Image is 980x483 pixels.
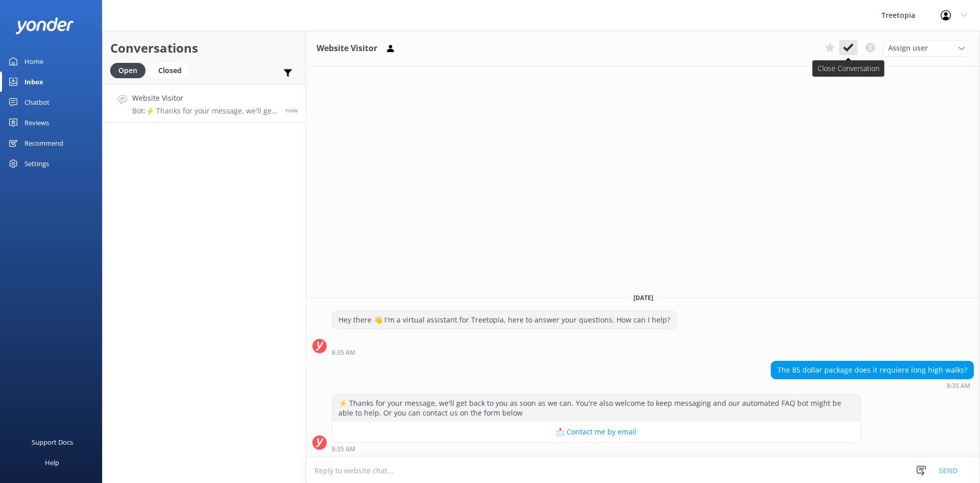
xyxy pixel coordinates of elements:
div: Inbox [24,72,43,92]
div: ⚡ Thanks for your message, we'll get back to you as soon as we can. You're also welcome to keep m... [332,395,861,422]
span: [DATE] [627,293,659,302]
div: Hey there 👋 I'm a virtual assistant for Treetopia, here to answer your questions. How can I help? [332,311,676,329]
h3: Website Visitor [316,42,377,55]
div: Assign User [883,40,970,56]
img: yonder-white-logo.png [15,17,74,34]
div: Closed [151,63,189,78]
a: Open [110,64,151,76]
span: Assign user [888,42,928,54]
div: The 85 dollar package does it requiere long high walks? [771,361,973,379]
strong: 8:35 AM [332,350,355,356]
div: Sep 23 2025 08:35am (UTC -06:00) America/Mexico_City [771,382,974,389]
div: Sep 23 2025 08:35am (UTC -06:00) America/Mexico_City [332,445,861,452]
a: Website VisitorBot:⚡ Thanks for your message, we'll get back to you as soon as we can. You're als... [103,84,306,123]
div: Recommend [24,133,63,153]
div: Home [24,51,43,72]
div: Settings [24,153,49,174]
h2: Conversations [110,38,298,58]
p: Bot: ⚡ Thanks for your message, we'll get back to you as soon as we can. You're also welcome to k... [132,106,278,116]
div: Help [45,452,59,473]
span: Sep 23 2025 08:35am (UTC -06:00) America/Mexico_City [285,106,298,114]
div: Reviews [24,112,49,133]
div: Sep 23 2025 08:35am (UTC -06:00) America/Mexico_City [332,349,677,356]
div: Open [110,63,145,78]
h4: Website Visitor [132,93,278,104]
strong: 8:35 AM [332,446,355,452]
a: Closed [151,64,194,76]
div: Support Docs [32,432,73,452]
div: Chatbot [24,92,50,112]
button: 📩 Contact me by email [332,422,861,442]
strong: 8:35 AM [947,383,970,389]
